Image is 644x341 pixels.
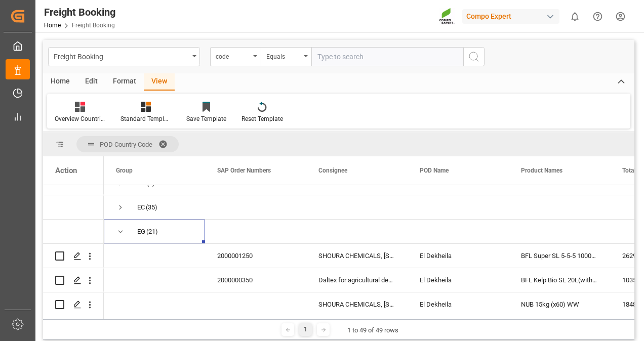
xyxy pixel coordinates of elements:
[563,5,586,28] button: show 0 new notifications
[144,73,175,91] div: View
[44,5,115,20] div: Freight Booking
[105,73,144,91] div: Format
[509,244,610,268] div: BFL Super SL 5-5-5 1000L IBC EGY
[43,195,104,220] div: Press SPACE to select this row.
[216,50,250,61] div: code
[306,292,408,316] div: SHOURA CHEMICALS, [STREET_ADDRESS]
[420,167,449,174] span: POD Name
[462,7,563,26] button: Compo Expert
[43,220,104,244] div: Press SPACE to select this row.
[205,268,306,292] div: 2000000350
[77,73,105,91] div: Edit
[54,50,189,62] div: Freight Booking
[261,47,311,66] button: open menu
[408,292,509,316] div: El Dekheila
[116,167,133,174] span: Group
[509,292,610,316] div: NUB 15kg (x60) WW
[146,196,157,219] span: (35)
[318,167,347,174] span: Consignee
[55,114,105,123] div: Overview Countries
[44,22,61,29] a: Home
[521,167,562,174] span: Product Names
[347,325,398,335] div: 1 to 49 of 49 rows
[311,47,463,66] input: Type to search
[43,73,77,91] div: Home
[55,166,77,175] div: Action
[100,141,152,148] span: POD Country Code
[306,268,408,292] div: Daltex for agricultural development
[299,323,312,336] div: 1
[210,47,261,66] button: open menu
[120,114,171,123] div: Standard Templates
[186,114,226,123] div: Save Template
[462,9,559,24] div: Compo Expert
[137,196,145,219] div: EC
[137,220,145,243] div: EG
[43,292,104,317] div: Press SPACE to select this row.
[43,268,104,292] div: Press SPACE to select this row.
[48,47,200,66] button: open menu
[509,268,610,292] div: BFL Kelp Bio SL 20L(with B)(x48) EGY MTO BFL KELP BIO SL (with B) 12x1L (x60) EGY;BFL P-MAX SL 12...
[205,244,306,268] div: 2000001250
[408,244,509,268] div: El Dekheila
[217,167,271,174] span: SAP Order Numbers
[306,244,408,268] div: SHOURA CHEMICALS, [STREET_ADDRESS]
[266,50,301,61] div: Equals
[408,268,509,292] div: El Dekheila
[463,47,485,66] button: search button
[43,244,104,268] div: Press SPACE to select this row.
[146,220,158,243] span: (21)
[586,5,609,28] button: Help Center
[439,8,455,25] img: Screenshot%202023-09-29%20at%2010.02.21.png_1712312052.png
[241,114,283,123] div: Reset Template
